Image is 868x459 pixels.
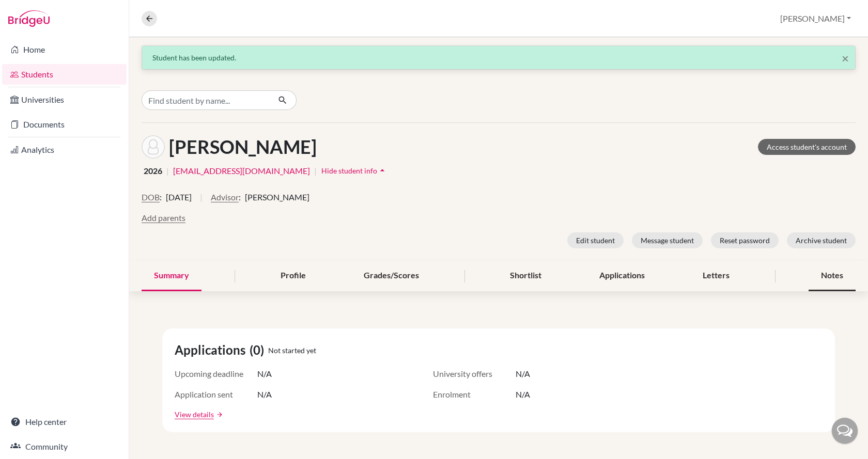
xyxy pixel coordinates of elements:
div: Letters [690,261,742,291]
span: Upcoming deadline [175,368,257,380]
a: Access student's account [758,139,856,155]
a: Help center [2,411,127,432]
a: Universities [2,89,127,110]
div: Summary [142,261,202,291]
button: Message student [632,232,703,248]
a: Students [2,64,127,85]
a: Analytics [2,139,127,160]
h1: [PERSON_NAME] [169,136,317,158]
button: Reset password [711,232,779,248]
a: [EMAIL_ADDRESS][DOMAIN_NAME] [173,165,310,177]
a: arrow_forward [214,411,223,418]
img: Bridge-U [8,10,50,27]
div: Applications [587,261,657,291]
span: 2026 [144,165,162,177]
span: : [239,191,241,203]
span: | [314,165,317,177]
span: N/A [516,368,530,380]
span: Not started yet [268,345,316,356]
div: Profile [268,261,318,291]
i: arrow_drop_up [377,165,388,176]
span: Applications [175,341,250,359]
input: Find student by name... [142,90,270,110]
button: Add parents [142,212,185,224]
span: | [166,165,169,177]
button: Archive student [787,232,856,248]
span: Hide student info [321,166,377,175]
button: Edit student [567,232,624,248]
span: Application sent [175,388,257,401]
span: × [842,51,849,66]
span: N/A [516,388,530,401]
button: DOB [142,191,160,203]
span: : [160,191,162,203]
div: Grades/Scores [351,261,431,291]
img: Julianna Miszori's avatar [142,135,165,159]
button: [PERSON_NAME] [776,9,856,28]
a: View details [175,409,214,420]
span: N/A [257,368,272,380]
div: Student has been updated. [152,52,845,63]
a: Home [2,39,127,60]
span: N/A [257,388,272,401]
button: Advisor [211,191,239,203]
span: University offers [433,368,516,380]
span: | [200,191,203,212]
button: Close [842,52,849,65]
div: Shortlist [498,261,554,291]
button: Hide student infoarrow_drop_up [321,163,388,179]
span: (0) [250,341,268,359]
span: Enrolment [433,388,516,401]
span: [PERSON_NAME] [245,191,309,203]
a: Community [2,436,127,457]
div: Notes [809,261,856,291]
a: Documents [2,114,127,135]
span: [DATE] [166,191,192,203]
span: Help [23,7,44,17]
